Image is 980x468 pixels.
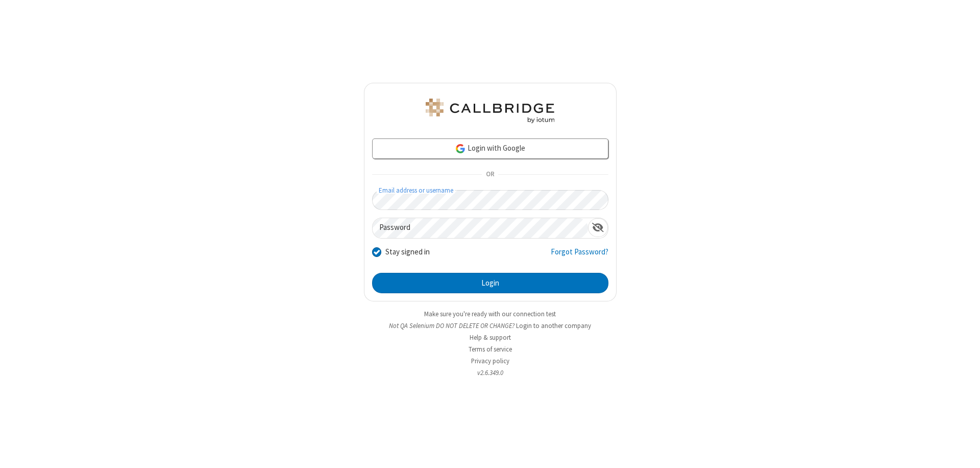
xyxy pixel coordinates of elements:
button: Login [372,273,608,293]
span: OR [482,168,498,182]
a: Make sure you're ready with our connection test [424,310,556,318]
input: Password [373,218,588,238]
button: Login to another company [516,321,591,331]
label: Stay signed in [385,246,430,258]
li: Not QA Selenium DO NOT DELETE OR CHANGE? [364,321,617,331]
a: Forgot Password? [551,246,608,266]
a: Login with Google [372,138,608,159]
div: Show password [588,218,608,237]
li: v2.6.349.0 [364,368,617,378]
input: Email address or username [372,190,608,210]
a: Help & support [470,333,511,342]
img: QA Selenium DO NOT DELETE OR CHANGE [424,99,556,123]
img: google-icon.png [455,143,466,154]
a: Terms of service [469,345,512,354]
a: Privacy policy [471,357,509,365]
